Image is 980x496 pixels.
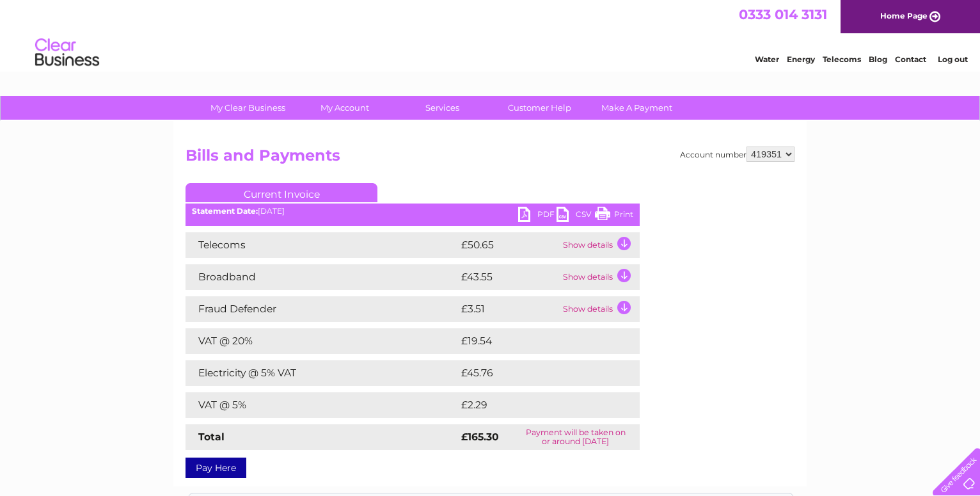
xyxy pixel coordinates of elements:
b: Statement Date: [192,206,258,216]
td: Broadband [186,264,458,290]
a: Current Invoice [186,183,377,202]
a: PDF [518,207,557,225]
strong: £165.30 [461,431,499,443]
h2: Bills and Payments [186,147,794,171]
td: Payment will be taken on or around [DATE] [511,424,640,450]
a: Make A Payment [584,96,690,120]
div: Clear Business is a trading name of Verastar Limited (registered in [GEOGRAPHIC_DATA] No. 3667643... [189,7,793,62]
a: Water [755,54,779,64]
a: Log out [938,54,968,64]
td: £43.55 [458,264,560,290]
td: £45.76 [458,360,613,386]
td: Show details [560,296,640,322]
div: Account number [680,147,794,162]
strong: Total [198,431,225,443]
a: CSV [557,207,595,225]
td: Show details [560,264,640,290]
a: My Clear Business [195,96,301,120]
a: My Account [292,96,398,120]
td: Fraud Defender [186,296,458,322]
img: logo.png [35,33,100,72]
a: Services [390,96,495,120]
td: £19.54 [458,328,613,354]
a: Energy [787,54,815,64]
td: Electricity @ 5% VAT [186,360,458,386]
td: Show details [560,232,640,258]
td: £3.51 [458,296,560,322]
a: 0333 014 3131 [739,6,827,22]
a: Telecoms [823,54,861,64]
td: Telecoms [186,232,458,258]
a: Blog [869,54,887,64]
td: £2.29 [458,392,610,418]
td: VAT @ 5% [186,392,458,418]
td: £50.65 [458,232,560,258]
a: Print [595,207,633,225]
a: Contact [895,54,926,64]
td: VAT @ 20% [186,328,458,354]
a: Customer Help [487,96,592,120]
div: [DATE] [186,207,640,216]
a: Pay Here [186,458,246,478]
